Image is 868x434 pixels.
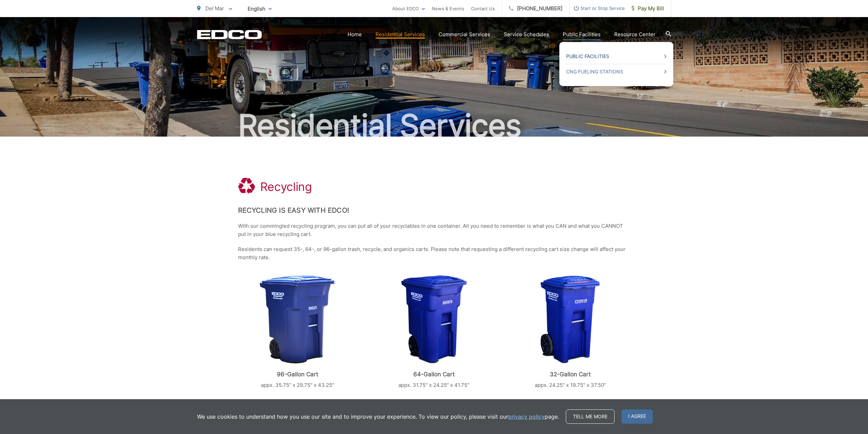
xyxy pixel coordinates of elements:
[376,30,425,39] a: Residential Services
[242,3,277,15] span: English
[260,180,312,194] h1: Recycling
[511,371,630,378] p: 32-Gallon Cart
[540,276,600,364] img: cart-recycling-32.png
[566,52,666,60] a: Public Facilities
[348,30,362,39] a: Home
[566,68,666,76] a: CNG Fueling Stations
[238,206,630,214] h2: Recycling is Easy with EDCO!
[471,4,495,13] a: Contact Us
[205,5,224,12] span: Del Mar
[504,30,549,39] a: Service Schedules
[511,381,630,389] p: appx. 24.25" x 19.75" x 37.50"
[439,30,490,39] a: Commercial Services
[238,222,630,238] p: With our commingled recycling program, you can put all of your recyclables in one container. All ...
[197,109,671,143] h2: Residential Services
[392,4,425,13] a: About EDCO
[260,275,335,364] img: cart-recycling-96.png
[614,30,656,39] a: Resource Center
[401,275,467,364] img: cart-recycling-64.png
[566,409,615,424] a: Tell me more
[238,371,357,378] p: 96-Gallon Cart
[374,381,494,389] p: appx. 31.75" x 24.25" x 41.75"
[508,412,545,421] a: privacy policy
[432,4,464,13] a: News & Events
[374,371,494,378] p: 64-Gallon Cart
[238,381,357,389] p: appx. 35.75" x 29.75" x 43.25"
[197,412,559,421] p: We use cookies to understand how you use our site and to improve your experience. To view our pol...
[632,4,664,13] span: Pay My Bill
[621,409,653,424] span: I agree
[238,245,630,262] p: Residents can request 35-, 64-, or 96-gallon trash, recycle, and organics carts. Please note that...
[197,30,262,39] a: EDCD logo. Return to the homepage.
[563,30,601,39] a: Public Facilities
